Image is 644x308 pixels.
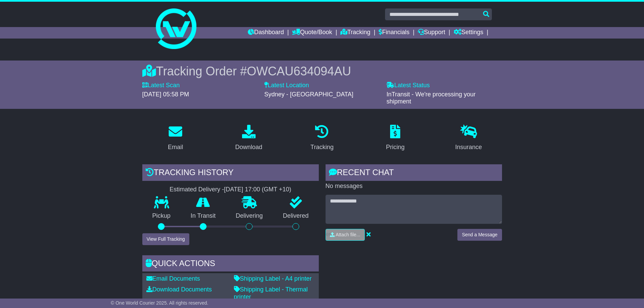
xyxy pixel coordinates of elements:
p: Delivering [226,212,273,220]
a: Download [231,122,267,154]
p: Pickup [142,212,181,220]
p: No messages [326,183,502,190]
div: Tracking Order # [142,64,502,78]
span: [DATE] 05:58 PM [142,91,189,98]
span: Sydney - [GEOGRAPHIC_DATA] [264,91,353,98]
a: Email Documents [146,275,200,282]
a: Support [418,27,445,39]
button: View Full Tracking [142,233,189,245]
a: Tracking [306,122,338,154]
div: [DATE] 17:00 (GMT +10) [224,186,291,193]
a: Settings [454,27,483,39]
a: Pricing [382,122,409,154]
a: Quote/Book [292,27,332,39]
p: Delivered [273,212,319,220]
label: Latest Scan [142,82,180,89]
div: Insurance [455,143,482,152]
span: © One World Courier 2025. All rights reserved. [111,300,209,306]
a: Email [163,122,187,154]
div: Tracking history [142,164,319,183]
div: Quick Actions [142,255,319,274]
a: Insurance [451,122,486,154]
a: Shipping Label - A4 printer [234,275,312,282]
span: OWCAU634094AU [247,64,351,78]
label: Latest Location [264,82,309,89]
p: In Transit [181,212,226,220]
a: Financials [379,27,409,39]
label: Latest Status [386,82,430,89]
a: Download Documents [146,286,212,293]
button: Send a Message [457,229,502,241]
a: Dashboard [248,27,284,39]
div: Email [168,143,183,152]
div: RECENT CHAT [326,164,502,183]
div: Download [235,143,262,152]
div: Pricing [386,143,405,152]
a: Shipping Label - Thermal printer [234,286,308,300]
span: InTransit - We're processing your shipment [386,91,476,105]
a: Tracking [340,27,370,39]
div: Estimated Delivery - [142,186,319,193]
div: Tracking [310,143,333,152]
